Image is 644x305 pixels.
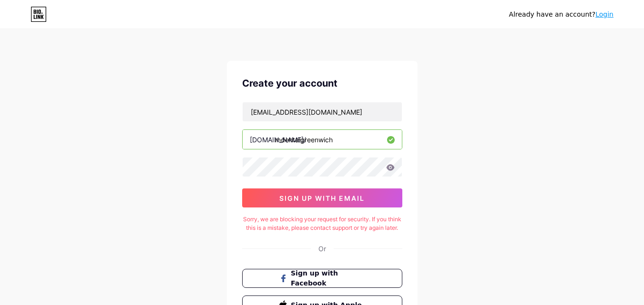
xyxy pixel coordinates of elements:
[242,76,402,90] div: Create your account
[242,188,402,207] button: sign up with email
[250,135,306,145] div: [DOMAIN_NAME]/
[279,194,365,202] span: sign up with email
[242,269,402,288] button: Sign up with Facebook
[318,244,326,254] div: Or
[595,10,613,18] a: Login
[242,215,402,232] div: Sorry, we are blocking your request for security. If you think this is a mistake, please contact ...
[291,268,365,288] span: Sign up with Facebook
[243,130,402,149] input: username
[509,10,613,20] div: Already have an account?
[243,102,402,121] input: Email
